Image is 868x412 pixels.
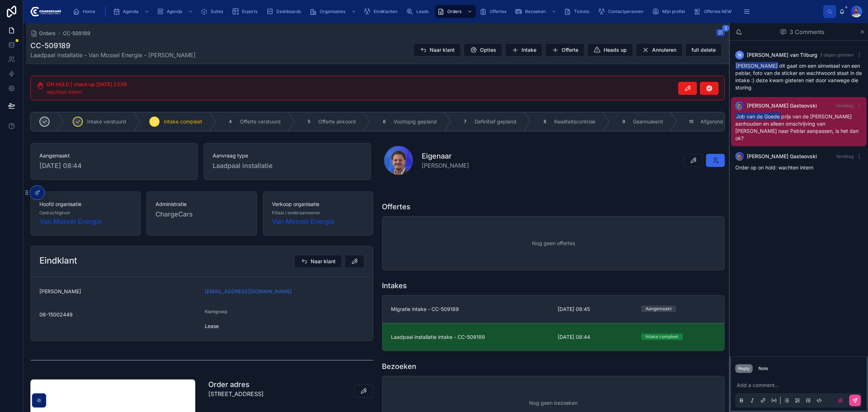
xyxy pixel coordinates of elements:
[435,5,476,18] a: Orders
[71,5,100,18] a: Home
[374,9,397,14] span: Eindklanten
[692,46,716,54] span: full delete
[716,29,725,38] button: 3
[558,306,633,313] span: [DATE] 08:45
[756,364,771,373] button: Note
[242,9,258,14] span: Exports
[685,43,722,56] button: full delete
[30,51,196,59] span: Laadpaal installatie - Van Mossel Energie - [PERSON_NAME]
[382,361,416,371] h1: Bezoeken
[747,102,817,109] span: [PERSON_NAME] Gasteovski
[735,113,780,120] span: Job van de Goede
[545,43,584,56] button: Offerte
[39,311,199,318] span: 06-15002449
[662,9,685,14] span: Mijn profiel
[554,118,595,125] span: Kwaliteitscontrole
[208,390,264,398] p: [STREET_ADDRESS]
[164,118,202,125] span: Intake compleet
[213,152,362,159] span: Aanvraag type
[361,5,403,18] a: Eindklanten
[39,152,189,159] span: Aangemaakt
[505,43,542,56] button: Intake
[735,364,753,373] button: Reply
[39,255,77,266] h2: Eindklant
[205,309,227,314] span: Klantgroep
[272,210,320,216] span: Filiaal / onderaannemer
[39,216,102,227] a: Van Mossel Energie
[153,119,156,125] span: 3
[30,41,196,51] h1: CC-509189
[391,306,549,313] span: Migratie intake - CC-509189
[47,82,672,87] h5: ON HOLD | check-up 15-9-2025 23:59
[735,164,862,171] p: Order op on hold: wachten intern
[272,216,335,227] a: Van Mossel Energie
[525,9,546,14] span: Bezoeken
[63,30,90,37] span: CC-509189
[167,9,182,14] span: Agenda
[123,9,139,14] span: Agenda
[47,88,672,96] div: wachten intern
[513,5,560,18] a: Bezoeken
[650,5,690,18] a: Mijn profiel
[393,118,437,125] span: Voorlopig gepland
[264,5,306,18] a: Dashboards
[318,118,356,125] span: Offerte akkoord
[416,9,429,14] span: Leads
[39,201,132,208] span: Hoofd organisatie
[464,119,467,125] span: 7
[587,43,633,56] button: Heads up
[311,258,336,265] span: Naar klant
[738,52,741,58] span: N
[596,5,648,18] a: Contactpersonen
[47,89,82,95] span: wachten intern
[636,43,682,56] button: Annuleren
[210,9,223,14] span: Suites
[522,46,536,54] span: Intake
[229,119,232,125] span: 4
[382,202,410,212] h1: Offertes
[652,46,676,54] span: Annuleren
[422,161,469,170] span: [PERSON_NAME]
[692,5,737,18] a: Offertes NEW
[735,113,859,141] span: prijs van de [PERSON_NAME] aanhouden en alleen omschrijving van [PERSON_NAME] naar Peblar aanpass...
[574,9,589,14] span: Tickets
[422,151,469,161] h1: Eigenaar
[820,52,854,58] span: 3 dagen geleden
[646,306,672,312] div: Aangemaakt
[608,9,643,14] span: Contactpersonen
[558,333,633,341] span: [DATE] 08:44
[633,118,663,125] span: Geannuleerd
[83,9,95,14] span: Home
[604,46,627,54] span: Heads up
[307,5,360,18] a: Organisaties
[308,119,310,125] span: 5
[208,379,264,390] h1: Order adres
[413,43,461,56] button: Naar klant
[722,25,729,32] span: 3
[464,43,502,56] button: Opties
[294,255,342,268] button: Naar klant
[790,28,824,36] span: 3 Comments
[240,118,281,125] span: Offerte verstuurd
[836,154,854,159] span: Vandaag
[39,30,56,37] span: Orders
[87,118,126,125] span: Intake verstuurd
[382,281,407,291] h1: Intakes
[272,201,364,208] span: Verkoop organisatie
[154,5,197,18] a: Agenda
[320,9,345,14] span: Organisaties
[562,46,578,54] span: Offerte
[30,30,56,37] a: Orders
[689,119,694,125] span: 10
[382,295,724,323] a: Migratie intake - CC-509189[DATE] 08:45Aangemaakt
[156,201,248,208] span: Administratie
[111,5,153,18] a: Agenda
[490,9,506,14] span: Offertes
[735,62,778,70] span: [PERSON_NAME]
[836,103,854,108] span: Vandaag
[391,333,549,341] span: Laadpaal installatie intake - CC-509189
[430,46,455,54] span: Naar klant
[213,161,273,171] span: Laadpaal installatie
